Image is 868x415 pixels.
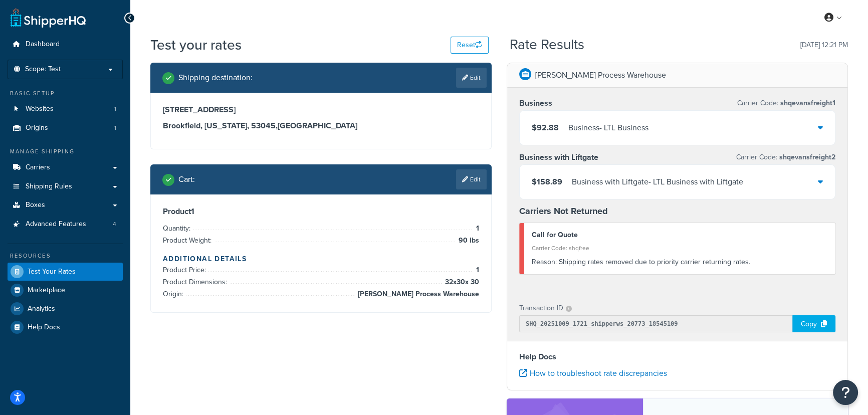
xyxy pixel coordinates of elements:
a: Edit [456,68,487,88]
li: Origins [8,119,123,137]
span: Websites [26,105,54,113]
div: Resources [8,252,123,260]
span: Help Docs [28,323,60,332]
span: [PERSON_NAME] Process Warehouse [355,288,479,300]
div: Basic Setup [8,89,123,98]
span: Reason: [532,257,557,267]
h3: Business [519,98,552,108]
a: Boxes [8,196,123,215]
span: Origins [26,124,48,132]
span: Origin: [163,289,186,299]
h1: Test your rates [150,35,242,55]
div: Carrier Code: shqfree [532,241,828,255]
span: shqevansfreight2 [777,152,835,162]
h2: Shipping destination : [178,73,253,82]
span: Quantity: [163,223,193,234]
span: $158.89 [532,176,562,187]
div: Manage Shipping [8,147,123,156]
button: Open Resource Center [833,380,858,405]
li: Websites [8,100,123,118]
span: 32 x 30 x 30 [443,276,479,288]
span: $92.88 [532,122,559,133]
li: Advanced Features [8,215,123,234]
a: Carriers [8,158,123,177]
span: Analytics [28,305,55,313]
div: Business - LTL Business [568,121,648,135]
div: Business with Liftgate - LTL Business with Liftgate [572,175,743,189]
a: Advanced Features4 [8,215,123,234]
span: Product Price: [163,265,208,275]
span: Carriers [26,163,50,172]
a: How to troubleshoot rate discrepancies [519,367,667,379]
h3: Product 1 [163,206,479,217]
a: Edit [456,169,487,189]
button: Reset [451,37,489,54]
span: 90 lbs [456,235,479,247]
a: Origins1 [8,119,123,137]
a: Websites1 [8,100,123,118]
span: 1 [474,223,479,235]
span: Boxes [26,201,45,210]
span: Dashboard [26,40,60,49]
span: 4 [113,220,116,229]
span: 1 [474,264,479,276]
div: Shipping rates removed due to priority carrier returning rates. [532,255,828,269]
strong: Carriers Not Returned [519,204,608,218]
h4: Additional Details [163,254,479,264]
span: 1 [114,105,116,113]
span: shqevansfreight1 [778,98,835,108]
a: Marketplace [8,281,123,299]
a: Dashboard [8,35,123,54]
p: Carrier Code: [736,150,835,164]
p: Transaction ID [519,301,563,315]
span: Product Weight: [163,235,214,246]
div: Copy [792,315,835,332]
a: Analytics [8,300,123,318]
span: Scope: Test [25,65,61,74]
h3: Business with Liftgate [519,152,598,162]
a: Help Docs [8,318,123,336]
p: [PERSON_NAME] Process Warehouse [535,68,666,82]
h2: Rate Results [510,37,584,53]
span: Marketplace [28,286,65,295]
a: Test Your Rates [8,263,123,281]
span: Test Your Rates [28,268,76,276]
div: Call for Quote [532,228,828,242]
h3: [STREET_ADDRESS] [163,105,479,115]
span: Product Dimensions: [163,277,230,287]
span: Shipping Rules [26,182,72,191]
p: [DATE] 12:21 PM [800,38,848,52]
h2: Cart : [178,175,195,184]
p: Carrier Code: [737,96,835,110]
a: Shipping Rules [8,177,123,196]
span: Advanced Features [26,220,86,229]
h4: Help Docs [519,351,835,363]
span: 1 [114,124,116,132]
h3: Brookfield, [US_STATE], 53045 , [GEOGRAPHIC_DATA] [163,121,479,131]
